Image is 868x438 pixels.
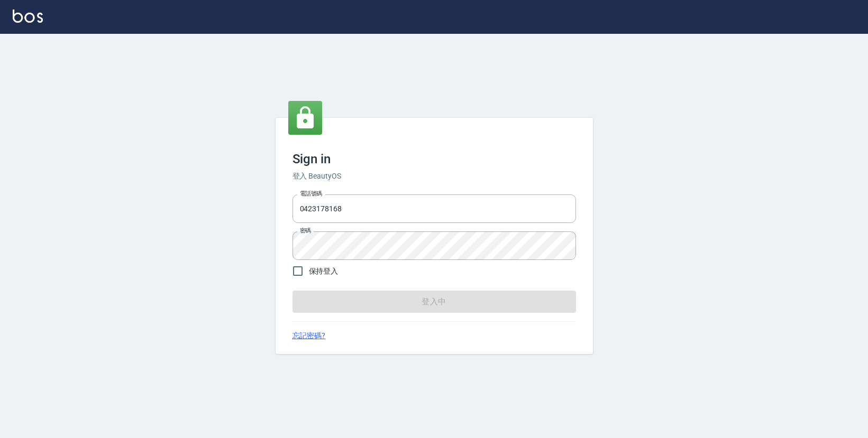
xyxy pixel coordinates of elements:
[300,190,322,198] label: 電話號碼
[293,152,576,166] h3: Sign in
[293,171,576,182] h6: 登入 BeautyOS
[300,227,311,235] label: 密碼
[293,330,326,341] a: 忘記密碼?
[13,10,43,23] img: Logo
[309,266,339,277] span: 保持登入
